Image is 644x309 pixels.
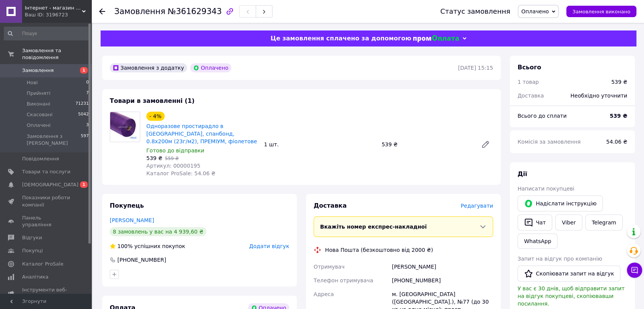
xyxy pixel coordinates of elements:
span: Скасовані [27,111,53,118]
span: Замовлення з [PERSON_NAME] [27,133,81,147]
button: Скопіювати запит на відгук [517,266,620,282]
div: 1 шт. [261,139,379,150]
div: успішних покупок [110,242,185,250]
span: 1 [80,67,88,74]
span: 7 [86,90,89,97]
span: Аналітика [22,274,48,280]
span: Дії [517,170,527,178]
span: 54.06 ₴ [606,139,627,145]
span: №361629343 [168,7,222,16]
span: Доставка [314,202,347,209]
b: 539 ₴ [610,113,627,119]
span: Оплачено [521,8,549,14]
div: 539 ₴ [611,78,627,86]
span: Артикул: 00000195 [146,163,200,169]
button: Замовлення виконано [566,6,636,17]
span: Повідомлення [22,155,59,162]
span: Всього до сплати [517,113,567,119]
a: [PERSON_NAME] [110,217,154,223]
span: Покупець [110,202,144,209]
div: 539 ₴ [378,139,475,150]
span: 1 товар [517,79,539,85]
span: Каталог ProSale: 54.06 ₴ [146,170,215,176]
div: - 4% [146,112,165,121]
span: Доставка [517,93,544,99]
input: Пошук [4,27,90,40]
div: Ваш ID: 3196723 [25,11,91,18]
div: Оплачено [190,63,231,72]
span: Замовлення [22,67,54,74]
span: 539 ₴ [146,155,162,161]
a: WhatsApp [517,234,557,249]
span: Показники роботи компанії [22,194,70,208]
span: Вкажіть номер експрес-накладної [320,224,427,230]
span: Товари в замовленні (1) [110,97,195,104]
a: Viber [555,215,582,231]
span: Прийняті [27,90,50,97]
span: Це замовлення сплачено за допомогою [271,35,411,42]
div: Необхідно уточнити [566,87,632,104]
span: Покупці [22,247,43,254]
span: [DEMOGRAPHIC_DATA] [22,181,78,188]
span: Написати покупцеві [517,186,574,192]
span: 0 [86,79,89,86]
span: 3 [86,122,89,129]
div: Замовлення з додатку [110,63,187,72]
span: 1 [80,181,88,188]
time: [DATE] 15:15 [458,65,493,71]
span: Виконані [27,101,50,107]
span: Замовлення [114,7,165,16]
span: Оплачені [27,122,51,129]
div: Нова Пошта (безкоштовно від 2000 ₴) [323,246,435,254]
button: Чат [517,215,552,231]
span: Відгуки [22,234,42,241]
span: Телефон отримувача [314,277,373,283]
div: [PERSON_NAME] [390,260,495,274]
div: [PHONE_NUMBER] [117,256,167,264]
span: Панель управління [22,215,70,228]
span: Додати відгук [249,243,289,249]
span: Комісія за замовлення [517,139,581,145]
span: Запит на відгук про компанію [517,256,602,262]
span: Інтернет - магазин Odnorazka.ua [25,5,82,11]
span: 597 [81,133,89,147]
button: Чат з покупцем [627,263,642,278]
span: Отримувач [314,264,344,270]
div: 8 замовлень у вас на 4 939,60 ₴ [110,227,207,236]
span: Замовлення виконано [572,9,630,14]
span: 5042 [78,111,89,118]
img: evopay logo [413,35,459,42]
span: Інструменти веб-майстра та SEO [22,287,70,300]
div: Повернутися назад [99,8,105,15]
span: 100% [117,243,133,249]
a: Telegram [585,215,623,231]
button: Надіслати інструкцію [517,195,603,211]
span: Адреса [314,291,334,297]
span: Готово до відправки [146,147,204,154]
span: Редагувати [461,203,493,209]
span: 559 ₴ [165,156,179,161]
span: У вас є 30 днів, щоб відправити запит на відгук покупцеві, скопіювавши посилання. [517,285,625,307]
span: Каталог ProSale [22,261,63,267]
span: Всього [517,64,541,71]
span: Замовлення та повідомлення [22,47,91,61]
div: [PHONE_NUMBER] [390,274,495,287]
span: Товари та послуги [22,168,70,175]
a: Редагувати [478,137,493,152]
div: Статус замовлення [440,8,510,15]
span: Нові [27,79,38,86]
span: 71231 [75,101,89,107]
a: Одноразове простирадло в [GEOGRAPHIC_DATA], спанбонд, 0.8х200м (23г/м2), ПРЕМІУМ, фіолетове [146,123,257,144]
img: Одноразове простирадло в рулоні, спанбонд, 0.8х200м (23г/м2), ПРЕМІУМ, фіолетове [110,112,140,142]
